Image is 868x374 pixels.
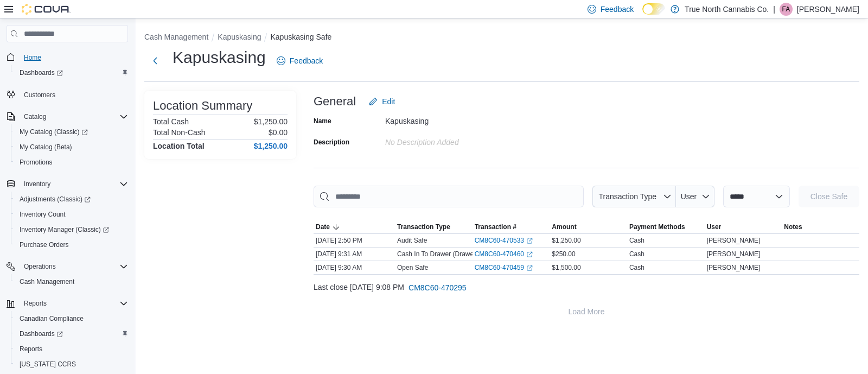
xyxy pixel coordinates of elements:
img: Cova [22,4,71,15]
button: Reports [2,296,132,311]
p: | [773,3,775,16]
span: User [707,223,722,231]
span: Promotions [20,158,53,167]
span: Adjustments (Classic) [15,193,128,206]
span: Adjustments (Classic) [20,195,91,204]
button: User [705,220,782,233]
a: Inventory Count [15,208,70,221]
button: [US_STATE] CCRS [11,357,132,372]
a: Purchase Orders [15,238,73,251]
input: Dark Mode [642,3,665,15]
h6: Total Non-Cash [153,128,206,137]
a: Adjustments (Classic) [15,193,95,206]
span: Notes [784,223,802,231]
span: $1,500.00 [552,263,580,272]
a: My Catalog (Classic) [15,125,92,138]
a: Dashboards [15,327,67,340]
button: Inventory [2,176,132,192]
span: My Catalog (Beta) [20,143,72,151]
span: [PERSON_NAME] [707,236,761,245]
span: Purchase Orders [20,240,69,249]
button: Next [144,50,166,72]
span: Transaction Type [397,223,450,231]
button: Transaction Type [592,186,676,207]
button: Customers [2,87,132,103]
span: Washington CCRS [15,358,128,371]
span: Transaction Type [598,192,656,201]
span: Canadian Compliance [20,314,84,323]
div: Cash [629,263,644,272]
span: Catalog [24,112,46,121]
nav: An example of EuiBreadcrumbs [144,31,859,45]
h3: General [314,95,356,108]
p: Audit Safe [397,236,427,245]
button: Date [314,220,395,233]
a: Inventory Manager (Classic) [11,222,132,237]
button: Purchase Orders [11,237,132,252]
a: CM8C60-470459External link [475,263,533,272]
button: Catalog [20,110,50,123]
button: My Catalog (Beta) [11,140,132,155]
span: FA [782,3,790,16]
a: CM8C60-470533External link [475,236,533,245]
span: Transaction # [475,223,516,231]
a: CM8C60-470460External link [475,250,533,258]
div: Kapuskasing [385,112,531,125]
span: User [681,192,697,201]
p: True North Cannabis Co. [685,3,769,16]
button: Reports [11,341,132,357]
a: Dashboards [15,66,67,79]
span: Edit [382,96,395,107]
div: [DATE] 9:31 AM [314,248,395,261]
span: Catalog [20,110,128,123]
span: Dashboards [15,327,128,340]
a: Canadian Compliance [15,312,88,325]
label: Name [314,117,331,125]
span: Payment Methods [629,223,685,231]
h1: Kapuskasing [173,47,266,68]
button: Cash Management [11,274,132,289]
span: CM8C60-470295 [409,282,467,293]
a: Adjustments (Classic) [11,192,132,207]
span: Load More [569,306,605,317]
a: [US_STATE] CCRS [15,358,80,371]
span: Inventory [24,180,50,188]
span: $250.00 [552,250,575,258]
button: Kapuskasing [218,33,261,41]
span: My Catalog (Classic) [15,125,128,138]
a: Reports [15,343,47,356]
span: [PERSON_NAME] [707,263,761,272]
span: Inventory Manager (Classic) [15,223,128,236]
p: $1,250.00 [254,117,288,126]
span: Customers [20,88,128,102]
a: Home [20,51,46,64]
button: Payment Methods [627,220,705,233]
div: Last close [DATE] 9:08 PM [314,277,859,299]
h3: Location Summary [153,99,252,112]
a: Inventory Manager (Classic) [15,223,113,236]
p: $0.00 [269,128,288,137]
span: Dashboards [20,329,63,338]
button: Operations [2,259,132,274]
a: Cash Management [15,275,79,288]
span: Purchase Orders [15,238,128,251]
a: Customers [20,88,60,102]
button: Amount [550,220,627,233]
span: My Catalog (Beta) [15,141,128,154]
a: Dashboards [11,65,132,80]
span: Date [316,223,330,231]
span: My Catalog (Classic) [20,128,88,136]
button: Edit [365,91,399,112]
button: Catalog [2,109,132,124]
span: Reports [24,299,47,308]
span: Amount [552,223,576,231]
div: Cash [629,250,644,258]
span: [PERSON_NAME] [707,250,761,258]
h6: Total Cash [153,117,189,126]
button: Operations [20,260,60,273]
span: Inventory Manager (Classic) [20,225,109,234]
span: [US_STATE] CCRS [20,360,76,369]
span: Feedback [290,55,323,66]
a: Dashboards [11,326,132,341]
span: Operations [24,262,56,271]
